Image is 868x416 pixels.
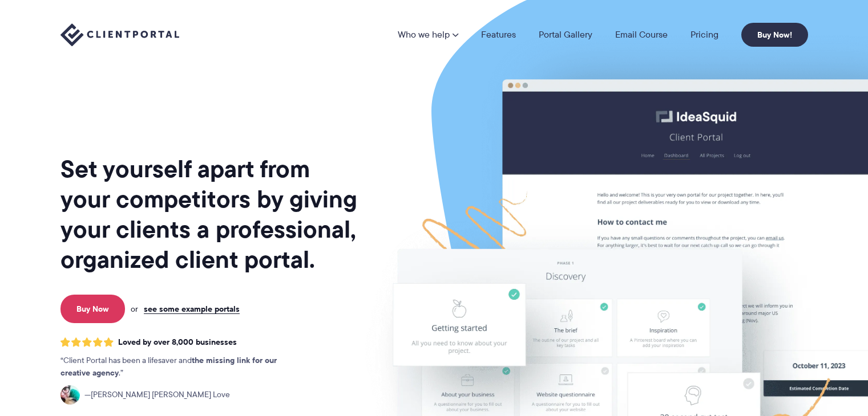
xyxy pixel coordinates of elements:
a: Portal Gallery [539,30,592,39]
a: Pricing [691,30,718,39]
a: Features [481,30,516,39]
a: Buy Now! [741,23,808,47]
a: Buy Now [60,295,125,323]
strong: the missing link for our creative agency [60,354,277,379]
a: Who we help [398,30,458,39]
a: see some example portals [144,304,240,314]
span: or [131,304,138,314]
span: Loved by over 8,000 businesses [118,337,237,347]
a: Email Course [615,30,668,39]
h1: Set yourself apart from your competitors by giving your clients a professional, organized client ... [60,154,360,275]
span: [PERSON_NAME] [PERSON_NAME] Love [84,389,230,401]
p: Client Portal has been a lifesaver and . [60,354,300,380]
